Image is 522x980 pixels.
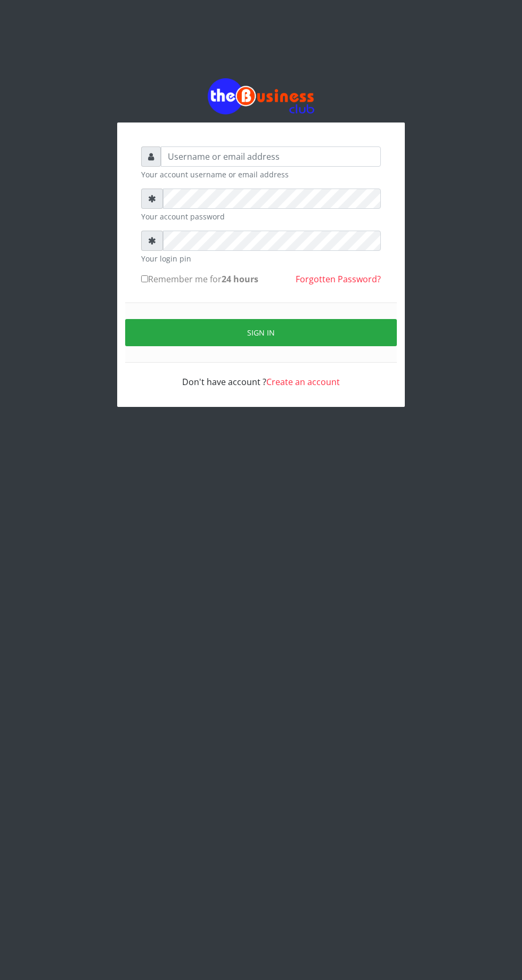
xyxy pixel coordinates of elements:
[141,275,148,282] input: Remember me for24 hours
[161,146,381,167] input: Username or email address
[296,273,381,285] a: Forgotten Password?
[141,211,381,222] small: Your account password
[222,273,258,285] b: 24 hours
[141,253,381,264] small: Your login pin
[266,376,340,388] a: Create an account
[141,169,381,180] small: Your account username or email address
[141,273,258,285] label: Remember me for
[125,319,397,346] button: Sign in
[141,363,381,388] div: Don't have account ?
